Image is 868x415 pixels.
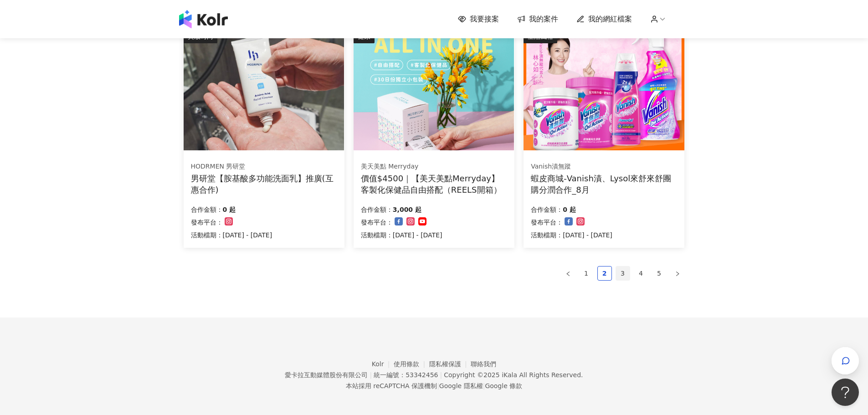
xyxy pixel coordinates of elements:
a: 我的網紅檔案 [576,14,632,24]
button: left [561,266,575,281]
a: 聯絡我們 [471,360,496,368]
div: Copyright © 2025 All Rights Reserved. [444,371,583,379]
a: 我要接案 [458,14,499,24]
iframe: Help Scout Beacon - Open [832,379,859,406]
a: 隱私權保護 [429,360,471,368]
li: 2 [597,266,612,281]
a: 1 [580,266,593,280]
img: logo [179,10,228,28]
li: 3 [616,266,630,281]
li: 4 [634,266,648,281]
span: right [675,271,680,277]
li: 5 [652,266,667,281]
a: Google 條款 [485,382,522,389]
img: 胺基酸多功能洗面乳 [184,30,344,150]
img: 漬無蹤、來舒全系列商品 [524,30,684,150]
a: Google 隱私權 [439,382,483,389]
li: Next Page [670,266,685,281]
p: 合作金額： [361,204,393,215]
span: | [483,382,485,389]
p: 活動檔期：[DATE] - [DATE] [191,230,272,241]
p: 0 起 [223,204,236,215]
span: 我的網紅檔案 [588,14,632,24]
div: 統一編號：53342456 [374,371,438,379]
a: 3 [616,266,630,280]
div: 蝦皮商城-Vanish漬、Lysol來舒來舒團購分潤合作_8月 [531,173,677,195]
span: | [437,382,439,389]
p: 活動檔期：[DATE] - [DATE] [361,230,442,241]
p: 發布平台： [531,217,563,228]
p: 合作金額： [191,204,223,215]
div: 價值$4500｜【美天美點Merryday】客製化保健品自由搭配（REELS開箱） [361,173,507,195]
div: 男研堂【胺基酸多功能洗面乳】推廣(互惠合作) [191,173,337,195]
li: 1 [579,266,594,281]
p: 發布平台： [191,217,223,228]
span: | [440,371,442,379]
a: Kolr [372,360,394,368]
a: iKala [502,371,517,379]
span: 我要接案 [470,14,499,24]
p: 發布平台： [361,217,393,228]
a: 使用條款 [394,360,429,368]
span: left [565,271,571,277]
p: 3,000 起 [393,204,421,215]
span: | [370,371,372,379]
div: Vanish漬無蹤 [531,162,677,171]
a: 我的案件 [517,14,558,24]
a: 5 [652,266,666,280]
div: 美天美點 Merryday [361,162,507,171]
div: HODRMEN 男研堂 [191,162,337,171]
p: 合作金額： [531,204,563,215]
a: 2 [598,266,611,280]
span: 本站採用 reCAPTCHA 保護機制 [346,380,522,391]
a: 4 [634,266,648,280]
li: Previous Page [561,266,575,281]
p: 0 起 [563,204,576,215]
span: 我的案件 [529,14,558,24]
img: 客製化保健食品 [354,30,514,150]
button: right [670,266,685,281]
div: 愛卡拉互動媒體股份有限公司 [285,371,368,379]
p: 活動檔期：[DATE] - [DATE] [531,230,612,241]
